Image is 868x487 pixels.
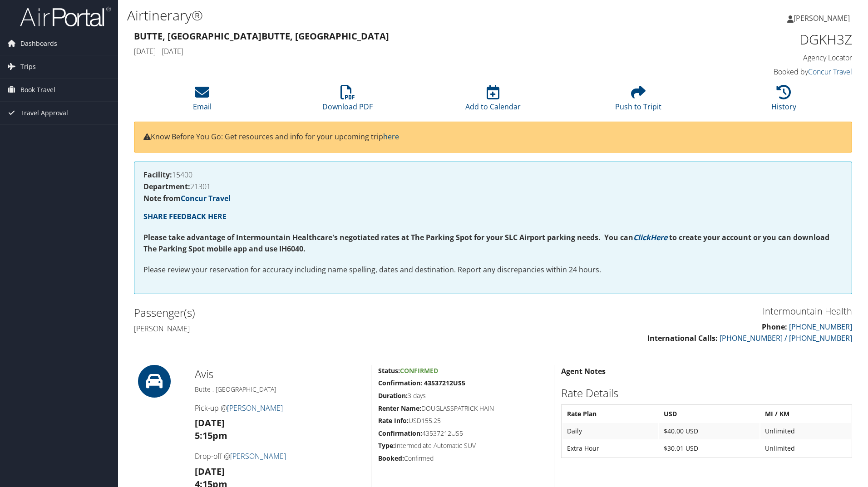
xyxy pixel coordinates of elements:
[134,30,389,42] strong: Butte, [GEOGRAPHIC_DATA] Butte, [GEOGRAPHIC_DATA]
[683,67,852,77] h4: Booked by
[760,440,851,457] td: Unlimited
[143,131,843,143] p: Know Before You Go: Get resources and info for your upcoming trip
[227,403,283,413] a: [PERSON_NAME]
[127,6,615,25] h1: Airtinerary®
[561,366,606,376] strong: Agent Notes
[230,451,286,461] a: [PERSON_NAME]
[771,90,796,112] a: History
[615,90,661,112] a: Push to Tripit
[720,333,852,343] a: [PHONE_NUMBER] / [PHONE_NUMBER]
[378,404,421,413] strong: Renter Name:
[651,232,667,242] a: Here
[383,132,399,142] a: here
[134,46,669,56] h4: [DATE] - [DATE]
[20,32,57,55] span: Dashboards
[789,322,852,332] a: [PHONE_NUMBER]
[134,324,486,334] h4: [PERSON_NAME]
[143,183,843,190] h4: 21301
[378,366,400,375] strong: Status:
[378,454,547,463] h5: Confirmed
[378,416,409,425] strong: Rate Info:
[378,379,465,387] strong: Confirmation: 43537212US5
[195,385,364,394] h5: Butte , [GEOGRAPHIC_DATA]
[143,193,231,203] strong: Note from
[562,423,658,439] td: Daily
[193,90,212,112] a: Email
[378,391,547,400] h5: 3 days
[794,13,850,23] span: [PERSON_NAME]
[633,232,651,242] a: Click
[683,53,852,63] h4: Agency Locator
[683,30,852,49] h1: DGKH3Z
[760,406,851,422] th: MI / KM
[378,429,547,438] h5: 43537212US5
[378,416,547,425] h5: USD155.25
[465,90,521,112] a: Add to Calendar
[659,423,760,439] td: $40.00 USD
[760,423,851,439] td: Unlimited
[808,67,852,77] a: Concur Travel
[195,403,364,413] h4: Pick-up @
[562,440,658,457] td: Extra Hour
[378,454,404,462] strong: Booked:
[647,333,718,343] strong: International Calls:
[195,366,364,382] h2: Avis
[143,171,843,178] h4: 15400
[20,79,55,101] span: Book Travel
[659,406,760,422] th: USD
[562,406,658,422] th: Rate Plan
[659,440,760,457] td: $30.01 USD
[378,404,547,413] h5: DOUGLASSPATRICK HAIN
[143,212,227,221] a: SHARE FEEDBACK HERE
[181,193,231,203] a: Concur Travel
[134,305,486,320] h2: Passenger(s)
[762,322,787,332] strong: Phone:
[143,232,633,242] strong: Please take advantage of Intermountain Healthcare's negotiated rates at The Parking Spot for your...
[195,465,225,477] strong: [DATE]
[20,102,68,124] span: Travel Approval
[195,417,225,429] strong: [DATE]
[378,441,547,450] h5: Intermediate Automatic SUV
[20,6,111,27] img: airportal-logo.png
[143,264,843,276] p: Please review your reservation for accuracy including name spelling, dates and destination. Repor...
[378,429,422,438] strong: Confirmation:
[561,385,852,401] h2: Rate Details
[20,55,36,78] span: Trips
[500,305,852,318] h3: Intermountain Health
[378,441,395,450] strong: Type:
[378,391,408,400] strong: Duration:
[195,429,227,442] strong: 5:15pm
[195,451,364,461] h4: Drop-off @
[322,90,373,112] a: Download PDF
[143,182,190,192] strong: Department:
[400,366,438,375] span: Confirmed
[143,170,172,180] strong: Facility:
[787,5,859,32] a: [PERSON_NAME]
